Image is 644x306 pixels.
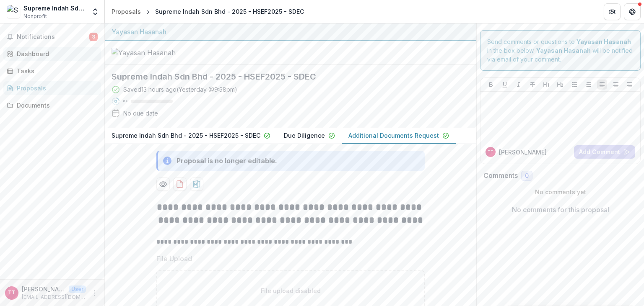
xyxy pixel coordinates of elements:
button: Add Comment [574,145,635,159]
a: Proposals [3,81,101,95]
button: Ordered List [583,80,593,90]
p: 0 % [123,98,127,104]
div: Yayasan Hasanah [112,27,470,37]
button: Open entity switcher [89,3,101,20]
button: Align Right [625,80,635,90]
div: Saved 13 hours ago ( Yesterday @ 9:58pm ) [123,85,237,94]
p: Additional Documents Request [348,131,439,140]
a: Documents [3,98,101,112]
a: Proposals [108,5,144,18]
button: download-proposal [190,177,203,191]
div: Send comments or questions to in the box below. will be notified via email of your comment. [480,30,641,71]
p: File upload disabled [261,286,321,295]
p: No comments yet [483,188,637,196]
div: Proposal is no longer editable. [177,156,277,166]
h2: Supreme Indah Sdn Bhd - 2025 - HSEF2025 - SDEC [112,72,456,82]
h2: Comments [483,172,518,180]
button: Align Left [597,80,607,90]
span: 0 [525,172,529,180]
div: Supreme Indah Sdn Bhd [23,4,86,13]
div: Documents [17,101,94,110]
a: Dashboard [3,47,101,61]
div: Tasks [17,67,94,75]
img: Yayasan Hasanah [112,48,195,58]
div: Trudy Tan [8,290,16,296]
p: [PERSON_NAME] [22,285,65,293]
button: Partners [604,3,621,20]
a: Tasks [3,64,101,78]
button: Bold [486,80,496,90]
button: More [89,288,99,298]
img: Supreme Indah Sdn Bhd [7,5,20,18]
button: Get Help [624,3,641,20]
p: Supreme Indah Sdn Bhd - 2025 - HSEF2025 - SDEC [112,131,260,140]
span: Notifications [17,33,89,41]
div: Proposals [112,7,141,16]
button: Strike [527,80,538,90]
span: 3 [89,33,98,41]
p: [PERSON_NAME] [499,148,547,157]
div: Trudy Tan [488,150,493,154]
button: Notifications3 [3,30,101,44]
button: Heading 1 [541,80,551,90]
strong: Yayasan Hasanah [536,47,591,54]
div: Proposals [17,84,94,93]
p: [EMAIL_ADDRESS][DOMAIN_NAME] [22,293,86,301]
button: Preview a9138e18-990d-40b3-9e21-a75566505be8-2.pdf [156,177,170,191]
div: Dashboard [17,49,94,58]
p: User [69,285,86,293]
div: No due date [123,109,158,118]
button: Underline [500,80,510,90]
button: Italicize [514,80,524,90]
p: File Upload [156,254,192,264]
button: Bullet List [569,80,579,90]
span: Nonprofit [23,13,47,20]
div: Supreme Indah Sdn Bhd - 2025 - HSEF2025 - SDEC [155,7,304,16]
button: download-proposal [173,177,187,191]
p: No comments for this proposal [512,205,609,215]
p: Due Diligence [284,131,325,140]
button: Align Center [611,80,621,90]
strong: Yayasan Hasanah [576,38,631,45]
button: Heading 2 [555,80,565,90]
nav: breadcrumb [108,5,307,18]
